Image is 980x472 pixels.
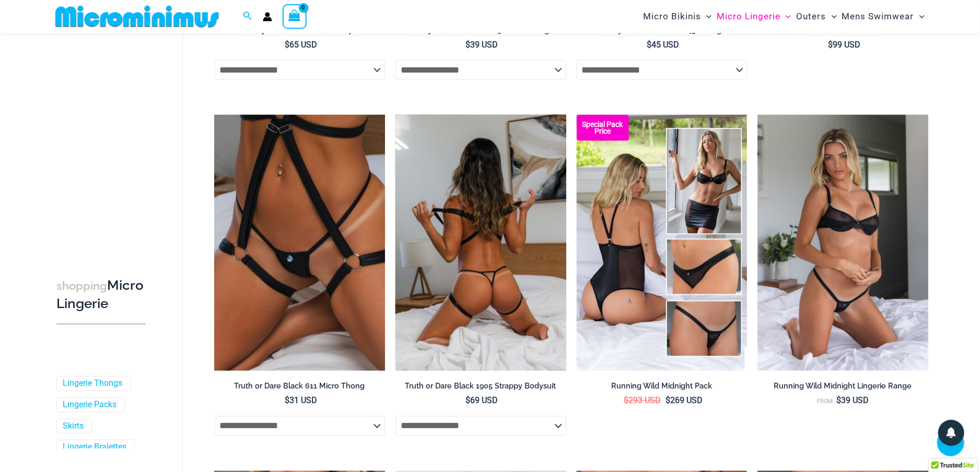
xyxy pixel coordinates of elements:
[577,115,748,371] img: All Styles (1)
[914,3,925,30] span: Menu Toggle
[214,115,385,371] img: Truth or Dare Black Micro 02
[717,3,780,30] span: Micro Lingerie
[836,396,869,406] bdi: 39 USD
[842,3,914,30] span: Mens Swimwear
[647,40,679,50] bdi: 45 USD
[780,3,791,30] span: Menu Toggle
[283,4,307,28] a: View Shopping Cart, empty
[839,3,927,30] a: Mens SwimwearMenu ToggleMenu Toggle
[714,3,794,30] a: Micro LingerieMenu ToggleMenu Toggle
[757,115,928,371] a: Running Wild Midnight 1052 Top 6512 Bottom 02Running Wild Midnight 1052 Top 6512 Bottom 05Running...
[63,377,122,388] a: Lingerie Thongs
[263,12,272,21] a: Account icon link
[466,396,471,406] span: $
[666,396,670,406] span: $
[577,115,748,371] a: All Styles (1) Running Wild Midnight 1052 Top 6512 Bottom 04Running Wild Midnight 1052 Top 6512 B...
[395,115,566,371] a: Truth or Dare Black 1905 Bodysuit 611 Micro 07Truth or Dare Black 1905 Bodysuit 611 Micro 05Truth...
[640,3,714,30] a: Micro BikinisMenu ToggleMenu Toggle
[836,396,841,406] span: $
[797,3,826,30] span: Outers
[63,442,126,453] a: Lingerie Bralettes
[395,382,566,395] a: Truth or Dare Black 1905 Strappy Bodysuit
[51,5,223,28] img: MM SHOP LOGO FLAT
[757,115,928,371] img: Running Wild Midnight 1052 Top 6512 Bottom 02
[757,382,928,395] a: Running Wild Midnight Lingerie Range
[624,396,661,406] bdi: 293 USD
[395,382,566,392] h2: Truth or Dare Black 1905 Strappy Bodysuit
[466,40,471,50] span: $
[285,40,289,50] span: $
[395,115,566,371] img: Truth or Dare Black 1905 Bodysuit 611 Micro 05
[577,382,748,395] a: Running Wild Midnight Pack
[214,382,385,395] a: Truth or Dare Black 611 Micro Thong
[647,40,651,50] span: $
[214,382,385,392] h2: Truth or Dare Black 611 Micro Thong
[285,396,317,406] bdi: 31 USD
[577,382,748,392] h2: Running Wild Midnight Pack
[817,398,834,405] span: From:
[63,420,84,431] a: Skirts
[701,3,711,30] span: Menu Toggle
[757,382,928,392] h2: Running Wild Midnight Lingerie Range
[56,279,107,292] span: shopping
[56,276,146,312] h3: Micro Lingerie
[214,115,385,371] a: Truth or Dare Black Micro 02Truth or Dare Black 1905 Bodysuit 611 Micro 12Truth or Dare Black 190...
[285,396,289,406] span: $
[577,121,629,135] b: Special Pack Price
[828,40,833,50] span: $
[643,3,701,30] span: Micro Bikinis
[826,3,837,30] span: Menu Toggle
[63,399,116,410] a: Lingerie Packs
[466,396,498,406] bdi: 69 USD
[794,3,839,30] a: OutersMenu ToggleMenu Toggle
[828,40,860,50] bdi: 99 USD
[243,10,252,23] a: Search icon link
[466,40,498,50] bdi: 39 USD
[624,396,628,406] span: $
[285,40,317,50] bdi: 65 USD
[666,396,703,406] bdi: 269 USD
[639,2,929,31] nav: Site Navigation
[56,35,150,244] iframe: TrustedSite Certified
